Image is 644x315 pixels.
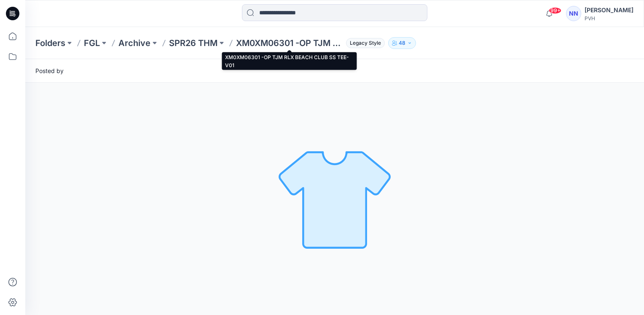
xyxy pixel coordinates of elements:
a: Archive [118,37,150,49]
a: FGL [84,37,100,49]
a: SPR26 THM [169,37,217,49]
span: Legacy Style [346,38,385,48]
div: PVH [585,15,633,22]
button: Legacy Style [343,37,385,49]
p: XM0XM06301 -OP TJM RLX BEACH CLUB SS TEE-V01 [236,37,343,49]
p: 48 [399,38,405,48]
span: Posted by [35,66,64,75]
a: Folders [35,37,65,49]
img: No Outline [276,140,394,258]
button: 48 [388,37,416,49]
div: [PERSON_NAME] [585,5,633,15]
div: NN [566,6,581,21]
span: 99+ [549,7,561,14]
